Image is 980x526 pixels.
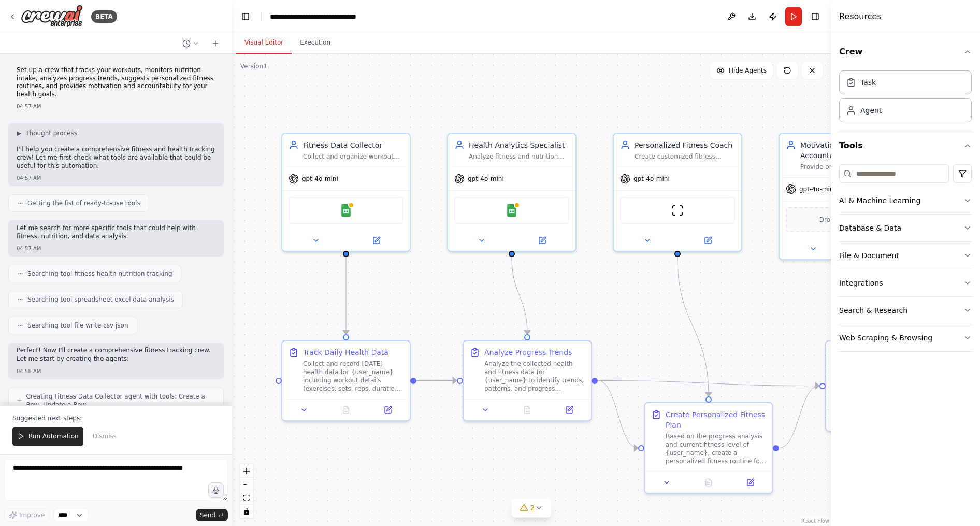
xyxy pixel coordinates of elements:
[303,347,388,358] div: Track Daily Health Data
[208,482,224,498] button: Click to speak your automation idea
[28,432,79,440] span: Run Automation
[819,215,868,225] span: Drop tools here
[839,333,932,343] div: Web Scraping & Browsing
[341,257,351,334] g: Edge from cbf6b2ad-ae5f-4649-a1b6-a46c8f0f5477 to d7b31695-f4b6-460a-a7e9-9c765e046384
[839,37,972,66] button: Crew
[860,77,876,88] div: Task
[800,140,901,161] div: Motivation and Accountability Partner
[240,464,253,518] div: React Flow controls
[839,215,972,241] button: Database & Data
[598,376,638,453] g: Edge from cba25914-88b6-4e5c-a435-ca7420621594 to c391a326-52ad-4580-8ffe-59e0e3392c32
[469,140,569,150] div: Health Analytics Specialist
[513,234,571,247] button: Open in side panel
[240,491,253,505] button: fit view
[839,131,972,160] button: Tools
[178,37,203,50] button: Switch to previous chat
[672,257,714,396] g: Edge from f8ce27e2-d4d3-400c-b505-891a2aa3f614 to c391a326-52ad-4580-8ffe-59e0e3392c32
[839,66,972,131] div: Crew
[506,404,550,416] button: No output available
[839,250,899,261] div: File & Document
[340,204,352,217] img: Google Sheets
[635,152,735,161] div: Create customized fitness routines and workout plans for {user_name} based on their goals, curren...
[240,464,253,478] button: zoom in
[17,367,215,375] div: 04:58 AM
[666,432,766,465] div: Based on the progress analysis and current fitness level of {user_name}, create a personalized fi...
[469,152,569,161] div: Analyze fitness and nutrition data to identify patterns, trends, and progress indicators for {use...
[801,518,829,524] a: React Flow attribution
[839,324,972,351] button: Web Scraping & Browsing
[484,360,585,393] div: Analyze the collected health and fitness data for {user_name} to identify trends, patterns, and p...
[27,269,172,278] span: Searching tool fitness health nutrition tracking
[839,223,901,233] div: Database & Data
[17,245,215,252] div: 04:57 AM
[207,37,224,50] button: Start a new chat
[860,105,882,116] div: Agent
[240,62,267,70] div: Version 1
[671,204,684,217] img: ScrapeWebsiteTool
[12,414,220,422] p: Suggested next steps:
[551,404,587,416] button: Open in side panel
[17,347,215,363] p: Perfect! Now I'll create a comprehensive fitness tracking crew. Let me start by creating the agents:
[324,404,368,416] button: No output available
[779,133,908,260] div: Motivation and Accountability PartnerProvide ongoing motivation, encouragement, and accountabilit...
[200,511,215,519] span: Send
[416,376,457,386] g: Edge from d7b31695-f4b6-460a-a7e9-9c765e046384 to cba25914-88b6-4e5c-a435-ca7420621594
[679,234,737,247] button: Open in side panel
[17,129,77,137] button: ▶Thought process
[292,32,339,54] button: Execution
[27,295,174,304] span: Searching tool spreadsheet excel data analysis
[303,152,403,161] div: Collect and organize workout data, nutrition information, and health metrics for {user_name}. Tra...
[12,427,83,446] button: Run Automation
[17,129,21,137] span: ▶
[370,404,406,416] button: Open in side panel
[800,163,901,171] div: Provide ongoing motivation, encouragement, and accountability support for {user_name} to help the...
[799,185,835,193] span: gpt-4o-mini
[839,160,972,360] div: Tools
[779,381,819,453] g: Edge from c391a326-52ad-4580-8ffe-59e0e3392c32 to edb3b46e-156c-4383-8659-dbddb5ef25a3
[21,5,83,28] img: Logo
[25,129,77,137] span: Thought process
[530,503,535,513] span: 2
[613,133,742,252] div: Personalized Fitness CoachCreate customized fitness routines and workout plans for {user_name} ba...
[17,146,215,170] p: I'll help you create a comprehensive fitness and health tracking crew! Let me first check what to...
[839,269,972,296] button: Integrations
[19,511,45,519] span: Improve
[302,175,338,183] span: gpt-4o-mini
[196,509,228,521] button: Send
[236,32,292,54] button: Visual Editor
[839,278,883,288] div: Integrations
[839,195,920,206] div: AI & Machine Learning
[93,432,117,440] span: Dismiss
[17,103,215,110] div: 04:57 AM
[506,204,518,217] img: Google Sheets
[303,140,403,150] div: Fitness Data Collector
[484,347,572,358] div: Analyze Progress Trends
[732,476,768,489] button: Open in side panel
[635,140,735,150] div: Personalized Fitness Coach
[644,402,773,494] div: Create Personalized Fitness PlanBased on the progress analysis and current fitness level of {user...
[839,242,972,269] button: File & Document
[839,10,882,23] h4: Resources
[347,234,406,247] button: Open in side panel
[447,133,577,252] div: Health Analytics SpecialistAnalyze fitness and nutrition data to identify patterns, trends, and p...
[729,66,767,75] span: Hide Agents
[839,187,972,214] button: AI & Machine Learning
[808,9,823,24] button: Hide right sidebar
[303,360,403,393] div: Collect and record [DATE] health data for {user_name} including workout details (exercises, sets,...
[270,11,356,22] nav: breadcrumb
[17,174,215,182] div: 04:57 AM
[27,199,140,207] span: Getting the list of ready-to-use tools
[512,499,552,518] button: 2
[91,10,117,23] div: BETA
[633,175,670,183] span: gpt-4o-mini
[839,305,907,316] div: Search & Research
[88,427,122,446] button: Dismiss
[17,224,215,240] p: Let me search for more specific tools that could help with fitness, nutrition, and data analysis.
[26,392,215,409] span: Creating Fitness Data Collector agent with tools: Create a Row, Update a Row
[17,66,215,98] p: Set up a crew that tracks your workouts, monitors nutrition intake, analyzes progress trends, sug...
[240,505,253,518] button: toggle interactivity
[4,508,49,522] button: Improve
[507,257,532,334] g: Edge from 0716ed0c-e5ec-44b6-82a0-4fb13dde8e86 to cba25914-88b6-4e5c-a435-ca7420621594
[463,340,592,421] div: Analyze Progress TrendsAnalyze the collected health and fitness data for {user_name} to identify ...
[240,478,253,491] button: zoom out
